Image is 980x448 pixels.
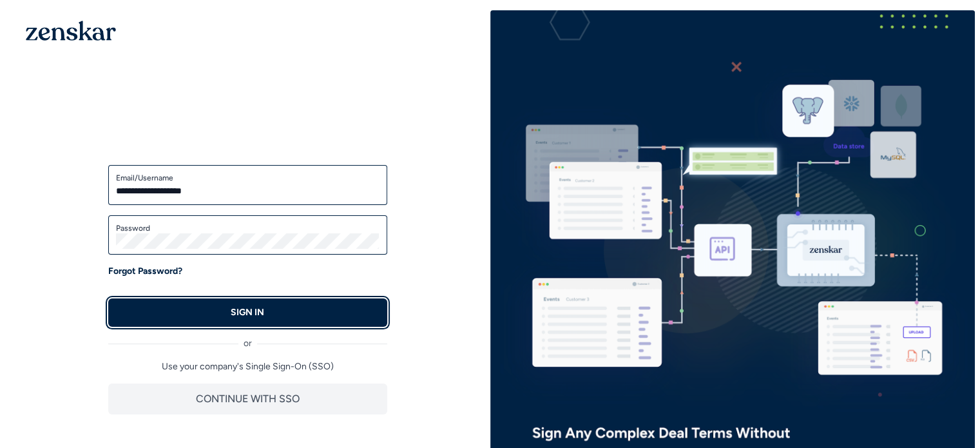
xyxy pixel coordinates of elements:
div: or [108,327,387,350]
button: CONTINUE WITH SSO [108,384,387,414]
label: Password [116,223,380,233]
img: 1OGAJ2xQqyY4LXKgY66KYq0eOWRCkrZdAb3gUhuVAqdWPZE9SRJmCz+oDMSn4zDLXe31Ii730ItAGKgCKgCCgCikA4Av8PJUP... [26,21,116,41]
button: SIGN IN [108,298,387,327]
label: Email/Username [116,173,380,183]
a: Forgot Password? [108,265,182,278]
p: Use your company's Single Sign-On (SSO) [108,360,387,373]
p: SIGN IN [231,306,264,319]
